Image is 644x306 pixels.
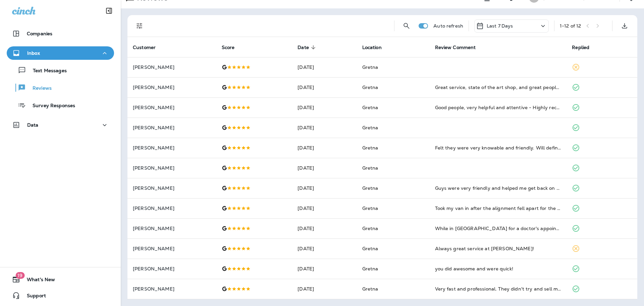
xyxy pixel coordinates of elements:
[100,4,118,17] button: Collapse Sidebar
[133,286,211,292] p: [PERSON_NAME]
[26,103,75,109] p: Survey Responses
[435,44,485,50] span: Review Comment
[292,218,357,238] td: [DATE]
[15,272,24,279] span: 19
[133,64,211,70] p: [PERSON_NAME]
[435,185,561,191] div: Guys were very friendly and helped me get back on the road feeling safe to travel home back to So...
[133,206,211,211] p: [PERSON_NAME]
[362,64,378,70] span: Gretna
[292,138,357,158] td: [DATE]
[27,31,52,36] p: Companies
[572,44,598,50] span: Replied
[7,46,114,60] button: Inbox
[133,165,211,171] p: [PERSON_NAME]
[7,273,114,286] button: 19What's New
[618,19,631,33] button: Export as CSV
[433,23,463,29] p: Auto refresh
[292,118,357,138] td: [DATE]
[292,77,357,97] td: [DATE]
[133,105,211,110] p: [PERSON_NAME]
[435,286,561,292] div: Very fast and professional. They didn't try and sell me something that I didn't want. There was n...
[435,104,561,111] div: Good people, very helpful and attentive - Highly recommend the Gretna, NE location 👍
[133,145,211,150] p: [PERSON_NAME]
[133,19,146,33] button: Filters
[298,45,309,50] span: Date
[7,289,114,302] button: Support
[133,246,211,251] p: [PERSON_NAME]
[292,259,357,279] td: [DATE]
[292,279,357,299] td: [DATE]
[26,68,67,74] p: Text Messages
[7,98,114,112] button: Survey Responses
[362,246,378,252] span: Gretna
[435,265,561,272] div: you did awesome and were quick!
[487,23,513,29] p: Last 7 Days
[572,45,589,50] span: Replied
[435,205,561,212] div: Took my van in after the alignment fell apart for the third time in a month, they were able to fi...
[7,63,114,77] button: Text Messages
[362,125,378,131] span: Gretna
[435,144,561,151] div: Felt they were very knowable and friendly. Will definitely go back
[222,44,244,50] span: Score
[362,225,378,231] span: Gretna
[133,125,211,130] p: [PERSON_NAME]
[435,225,561,232] div: While in Omaha for a doctor's appointment, I discovered that I had a very low tire due to a small...
[133,85,211,90] p: [PERSON_NAME]
[26,85,52,92] p: Reviews
[292,238,357,259] td: [DATE]
[292,97,357,118] td: [DATE]
[362,84,378,90] span: Gretna
[27,122,39,128] p: Data
[362,185,378,191] span: Gretna
[292,158,357,178] td: [DATE]
[362,205,378,211] span: Gretna
[400,19,413,33] button: Search Reviews
[362,104,378,111] span: Gretna
[133,266,211,271] p: [PERSON_NAME]
[362,286,378,292] span: Gretna
[435,245,561,252] div: Always great service at Jensen!
[362,145,378,151] span: Gretna
[20,293,46,301] span: Support
[435,84,561,91] div: Great service, state of the art shop, and great people. What else can I say, highly recommended.
[7,118,114,132] button: Data
[435,45,476,50] span: Review Comment
[222,45,235,50] span: Score
[560,23,581,29] div: 1 - 12 of 12
[20,277,55,285] span: What's New
[133,185,211,191] p: [PERSON_NAME]
[7,81,114,95] button: Reviews
[133,44,164,50] span: Customer
[292,198,357,218] td: [DATE]
[292,57,357,77] td: [DATE]
[27,50,40,56] p: Inbox
[7,27,114,40] button: Companies
[133,226,211,231] p: [PERSON_NAME]
[362,165,378,171] span: Gretna
[292,178,357,198] td: [DATE]
[362,45,382,50] span: Location
[133,45,156,50] span: Customer
[362,44,390,50] span: Location
[362,266,378,272] span: Gretna
[298,44,318,50] span: Date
